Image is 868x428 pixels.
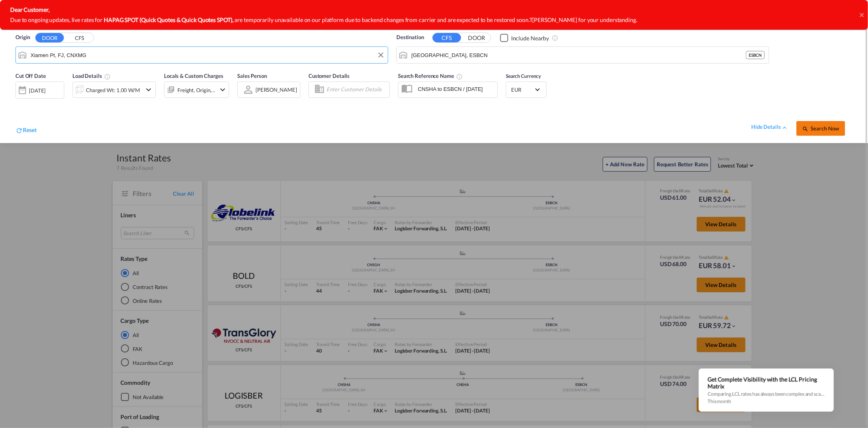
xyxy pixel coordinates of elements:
div: Charged Wt: 1.00 W/M [86,84,140,96]
span: Sales Person [237,73,267,79]
div: [DATE] [15,82,64,99]
button: CFS [65,33,94,43]
md-icon: icon-refresh [15,127,23,134]
md-icon: icon-magnify [802,126,809,132]
button: icon-magnifySearch Now [796,121,845,136]
div: icon-refreshReset [15,126,37,136]
md-icon: Unchecked: Ignores neighbouring ports when fetching rates.Checked : Includes neighbouring ports w... [552,35,558,41]
md-checkbox: Checkbox No Ink [500,33,549,42]
md-input-container: Xiamen Pt, FJ, CNXMG [16,47,388,63]
span: EUR [511,86,534,93]
span: Destination [396,33,424,42]
span: Search Reference Name [398,73,463,79]
div: Freight Origin Destinationicon-chevron-down [164,82,229,98]
span: Cut Off Date [15,73,46,79]
input: Enter Customer Details [326,84,387,96]
md-icon: icon-chevron-down [144,85,153,95]
md-icon: icon-chevron-down [218,85,227,95]
input: Search by Port [411,49,746,61]
md-icon: Chargeable Weight [104,73,111,80]
div: hide detailsicon-chevron-up [751,123,788,131]
div: Freight Origin Destination [177,84,216,96]
span: Load Details [72,73,111,79]
div: [PERSON_NAME] [256,86,297,93]
button: CFS [433,33,461,42]
input: Search by Door [31,49,384,61]
div: Include Nearby [511,34,549,42]
span: Locals & Custom Charges [164,73,223,79]
button: DOOR [35,33,64,42]
md-icon: Your search will be saved by the below given name [456,73,463,80]
span: Customer Details [308,73,350,79]
div: ESBCN [746,51,765,59]
md-icon: icon-chevron-up [781,124,788,131]
div: Charged Wt: 1.00 W/Micon-chevron-down [72,82,156,98]
span: Origin [15,33,30,42]
md-select: Select Currency: € EUREuro [510,84,542,95]
button: DOOR [462,33,491,43]
span: Reset [23,126,37,133]
md-datepicker: Select [15,97,22,108]
span: Search Currency [506,73,541,79]
div: [DATE] [29,87,46,94]
span: icon-magnifySearch Now [802,125,839,132]
md-input-container: Barcelona, ESBCN [397,47,769,63]
md-select: Sales Person: Maria Pilan [255,84,298,95]
input: Search Reference Name [414,83,497,95]
button: Clear Input [375,49,387,61]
